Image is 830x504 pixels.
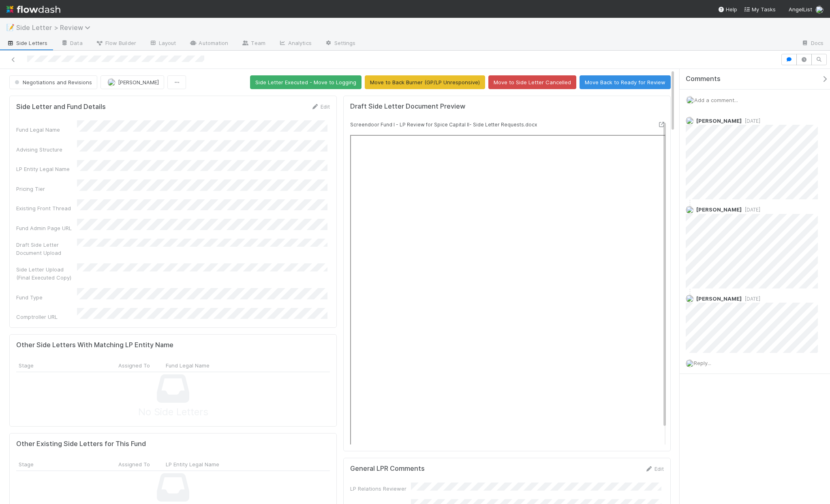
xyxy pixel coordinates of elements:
[789,6,812,13] span: AngelList
[9,75,97,89] button: Negotiations and Revisions
[16,23,94,32] span: Side Letter > Review
[696,206,742,213] span: [PERSON_NAME]
[16,241,77,257] div: Draft Side Letter Document Upload
[488,75,576,89] button: Move to Side Letter Cancelled
[96,39,136,47] span: Flow Builder
[318,37,362,50] a: Settings
[686,117,694,125] img: avatar_0b1dbcb8-f701-47e0-85bc-d79ccc0efe6c.png
[350,103,465,111] h5: Draft Side Letter Document Preview
[311,103,330,110] a: Edit
[694,360,711,366] span: Reply...
[16,204,77,212] div: Existing Front Thread
[89,37,143,50] a: Flow Builder
[16,224,77,232] div: Fund Admin Page URL
[16,185,77,193] div: Pricing Tier
[272,37,318,50] a: Analytics
[686,75,721,83] span: Comments
[16,313,77,321] div: Comptroller URL
[235,37,272,50] a: Team
[694,97,738,103] span: Add a comment...
[350,122,537,128] small: Screendoor Fund I - LP Review for Spice Capital II- Side Letter Requests.docx
[645,466,664,472] a: Edit
[696,117,742,124] span: [PERSON_NAME]
[138,405,208,420] span: No Side Letters
[166,361,210,369] span: Fund Legal Name
[118,79,159,85] span: [PERSON_NAME]
[16,126,77,134] div: Fund Legal Name
[718,5,737,13] div: Help
[16,440,146,448] h5: Other Existing Side Letters for This Fund
[182,37,235,50] a: Automation
[6,24,15,31] span: 📝
[16,103,106,111] h5: Side Letter and Fund Details
[54,37,89,50] a: Data
[19,361,34,369] span: Stage
[686,295,694,303] img: avatar_0b1dbcb8-f701-47e0-85bc-d79ccc0efe6c.png
[742,207,760,213] span: [DATE]
[16,165,77,173] div: LP Entity Legal Name
[101,75,164,89] button: [PERSON_NAME]
[744,6,776,13] span: My Tasks
[16,293,77,301] div: Fund Type
[107,78,116,86] img: avatar_218ae7b5-dcd5-4ccc-b5d5-7cc00ae2934f.png
[16,265,77,282] div: Side Letter Upload (Final Executed Copy)
[696,295,742,302] span: [PERSON_NAME]
[686,206,694,214] img: avatar_218ae7b5-dcd5-4ccc-b5d5-7cc00ae2934f.png
[16,145,77,154] div: Advising Structure
[744,5,776,13] a: My Tasks
[118,361,150,369] span: Assigned To
[742,118,760,124] span: [DATE]
[250,75,362,89] button: Side Letter Executed - Move to Logging
[19,460,34,468] span: Stage
[6,2,60,16] img: logo-inverted-e16ddd16eac7371096b0.svg
[143,37,183,50] a: Layout
[742,296,760,302] span: [DATE]
[16,341,173,349] h5: Other Side Letters With Matching LP Entity Name
[795,37,830,50] a: Docs
[365,75,485,89] button: Move to Back Burner (GP/LP Unresponsive)
[350,485,411,493] div: LP Relations Reviewer
[350,465,425,473] h5: General LPR Comments
[580,75,671,89] button: Move Back to Ready for Review
[166,460,219,468] span: LP Entity Legal Name
[118,460,150,468] span: Assigned To
[13,79,92,85] span: Negotiations and Revisions
[6,39,47,47] span: Side Letters
[815,6,824,14] img: avatar_6177bb6d-328c-44fd-b6eb-4ffceaabafa4.png
[686,96,694,104] img: avatar_6177bb6d-328c-44fd-b6eb-4ffceaabafa4.png
[686,359,694,367] img: avatar_6177bb6d-328c-44fd-b6eb-4ffceaabafa4.png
